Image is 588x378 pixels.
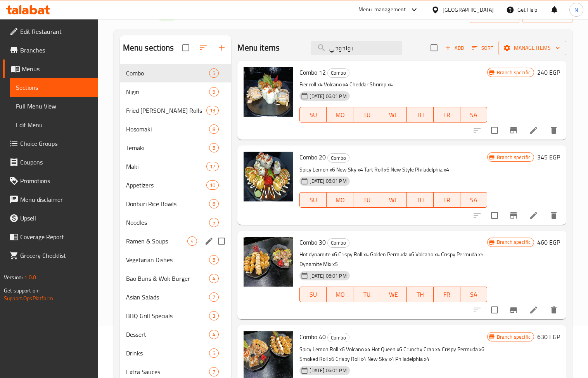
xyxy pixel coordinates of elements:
span: Donburi Rice Bowls [126,199,209,208]
div: Dessert4 [120,325,232,344]
span: Temaki [126,143,209,152]
span: Nigiri [126,87,209,96]
span: [DATE] 06:01 PM [306,367,349,374]
span: Choice Groups [20,139,92,148]
button: TH [407,287,434,302]
span: TH [410,289,431,300]
span: Appetizers [126,180,207,190]
span: Drinks [126,348,209,358]
button: SA [460,107,487,122]
span: [DATE] 06:01 PM [306,93,349,100]
span: SU [303,109,323,121]
button: SA [460,192,487,208]
button: delete [545,206,563,225]
span: BBQ Grill Specials [126,311,209,320]
span: SA [463,194,484,206]
span: [DATE] 06:01 PM [306,272,349,280]
span: Maki [126,162,207,171]
div: Combo [327,153,349,163]
div: items [209,311,219,320]
button: Manage items [498,41,566,55]
h6: 345 EGP [537,152,560,163]
div: items [209,274,219,283]
span: Combo [328,238,349,247]
span: 5 [209,350,218,357]
div: items [209,124,219,134]
span: 3 [209,312,218,320]
span: 5 [209,256,218,264]
span: Menus [22,64,92,73]
a: Upsell [3,209,98,227]
span: Ramen & Soups [126,236,188,246]
span: Sections [16,83,92,92]
a: Edit menu item [529,211,538,220]
span: 5 [209,219,218,226]
button: MO [327,287,353,302]
div: Fried [PERSON_NAME] Rolls13 [120,101,232,120]
span: Select to update [486,207,503,224]
a: Edit menu item [529,126,538,135]
div: items [209,330,219,339]
span: 17 [207,163,218,170]
button: FR [434,192,460,208]
button: SA [460,287,487,302]
span: Branches [20,45,92,55]
span: Combo [126,68,209,78]
div: Combo [327,68,349,78]
span: Sort items [467,42,498,54]
span: 4 [209,331,218,338]
h6: 240 EGP [537,67,560,78]
span: TU [356,194,377,206]
div: items [187,236,197,246]
span: Add [444,44,465,52]
span: Full Menu View [16,101,92,111]
span: FR [437,109,457,121]
span: Branch specific [494,69,534,76]
div: items [209,199,219,208]
span: Vegetarian Dishes [126,255,209,264]
button: TU [353,107,380,122]
span: Hosomaki [126,124,209,134]
a: Coupons [3,153,98,171]
button: FR [434,287,460,302]
span: Grocery Checklist [20,251,92,260]
span: Dessert [126,330,209,339]
span: 4 [209,275,218,282]
div: Menu-management [358,5,406,14]
span: MO [330,194,350,206]
span: 13 [207,107,218,114]
button: delete [545,121,563,140]
span: 4 [188,238,197,245]
p: Hot dynamite x6 Crispy Roll x4 Golden Permuda x6 Volcano x4 Crispy Permuda x5 Dynamite Mix x5 [299,250,487,269]
div: items [209,255,219,264]
button: MO [327,107,353,122]
div: Drinks5 [120,344,232,362]
a: Choice Groups [3,134,98,153]
span: Branch specific [494,238,534,246]
h6: 460 EGP [537,237,560,248]
button: Branch-specific-item [504,121,523,140]
button: WE [380,287,407,302]
span: Combo [328,68,349,77]
div: [GEOGRAPHIC_DATA] [443,5,494,14]
span: Coupons [20,157,92,167]
span: Select to update [486,122,503,138]
p: Spicy Lemon Roll x6 Volcano x4 Hot Queen x6 Crunchy Crap x4 Crispy Permuda x6 Smoked Roll x6 Cris... [299,345,487,364]
a: Menus [3,59,98,78]
span: Sort [472,44,493,52]
span: Manage items [505,43,560,53]
button: TU [353,192,380,208]
span: TH [410,194,431,206]
span: Coverage Report [20,232,92,241]
span: Bao Buns & Wok Burger [126,274,209,283]
button: Add [442,42,467,54]
span: WE [383,194,404,206]
span: Combo [328,333,349,342]
span: Edit Restaurant [20,27,92,36]
div: Nigiri9 [120,82,232,101]
span: TH [410,109,431,121]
